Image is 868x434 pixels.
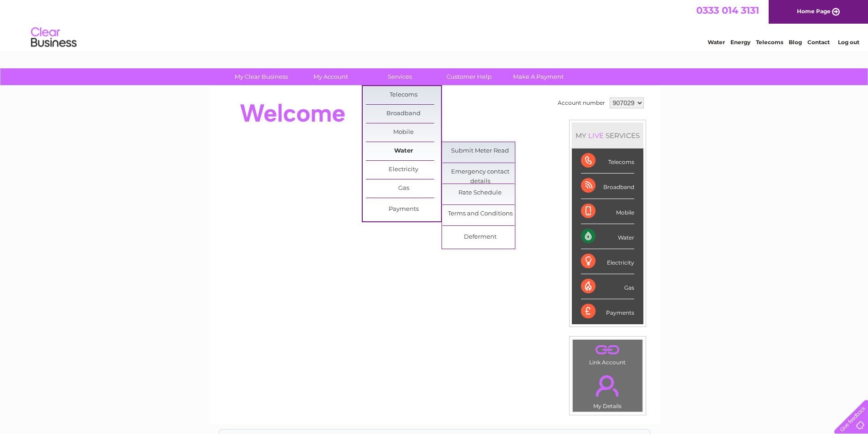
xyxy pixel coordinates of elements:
[789,39,802,46] a: Blog
[442,205,518,223] a: Terms and Conditions
[581,199,634,224] div: Mobile
[581,299,634,324] div: Payments
[224,68,299,85] a: My Clear Business
[581,148,634,174] div: Telecoms
[366,105,441,123] a: Broadband
[575,342,640,358] a: .
[581,224,634,249] div: Water
[442,228,518,246] a: Deferment
[442,163,518,181] a: Emergency contact details
[575,370,640,402] a: .
[730,39,750,46] a: Energy
[581,249,634,274] div: Electricity
[366,86,441,104] a: Telecoms
[442,142,518,160] a: Submit Meter Read
[366,123,441,142] a: Mobile
[31,24,77,51] img: logo.png
[366,161,441,179] a: Electricity
[555,95,607,111] td: Account number
[581,274,634,299] div: Gas
[708,39,725,46] a: Water
[501,68,576,85] a: Make A Payment
[581,174,634,199] div: Broadband
[807,39,830,46] a: Contact
[572,368,643,412] td: My Details
[431,68,507,85] a: Customer Help
[572,339,643,368] td: Link Account
[219,5,650,44] div: Clear Business is a trading name of Verastar Limited (registered in [GEOGRAPHIC_DATA] No. 3667643...
[442,184,518,202] a: Rate Schedule
[362,68,437,85] a: Services
[586,131,606,140] div: LIVE
[366,179,441,198] a: Gas
[756,39,783,46] a: Telecoms
[366,200,441,219] a: Payments
[696,5,759,16] a: 0333 014 3131
[572,123,643,148] div: MY SERVICES
[293,68,368,85] a: My Account
[838,39,859,46] a: Log out
[366,142,441,160] a: Water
